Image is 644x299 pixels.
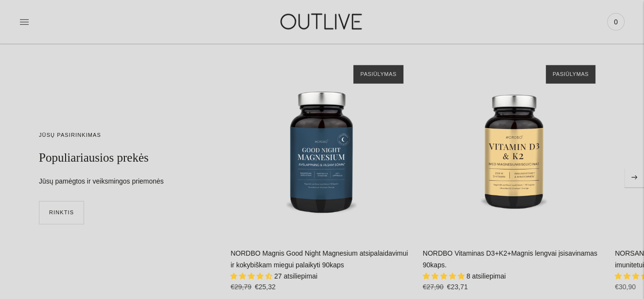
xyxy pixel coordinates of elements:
[274,272,317,280] span: 27 atsiliepimai
[423,56,605,238] a: NORDBO Vitaminas D3+K2+Magnis lengvai įsisavinamas 90kaps.
[607,11,625,33] a: 0
[261,5,383,38] img: OUTLIVE
[39,131,189,140] div: JŪSŲ PASIRINKIMAS
[467,272,506,280] span: 8 atsiliepimai
[625,168,644,187] button: Move to next carousel slide
[39,176,189,187] div: Jūsų pamėgtos ir veiksmingos priemonės
[230,56,413,238] a: NORDBO Magnis Good Night Magnesium atsipalaidavimui ir kokybiškam miegui palaikyti 90kaps
[255,283,276,291] span: €25,32
[609,15,623,29] span: 0
[423,272,467,280] span: 5.00 stars
[615,283,636,291] span: €30,90
[39,150,189,166] h2: Populiariausios prekės
[230,249,408,269] a: NORDBO Magnis Good Night Magnesium atsipalaidavimui ir kokybiškam miegui palaikyti 90kaps
[230,272,274,280] span: 4.67 stars
[39,201,84,224] a: RINKTIS
[423,283,444,291] s: €27,90
[447,283,468,291] span: €23,71
[230,283,251,291] s: €29,79
[423,249,597,269] a: NORDBO Vitaminas D3+K2+Magnis lengvai įsisavinamas 90kaps.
